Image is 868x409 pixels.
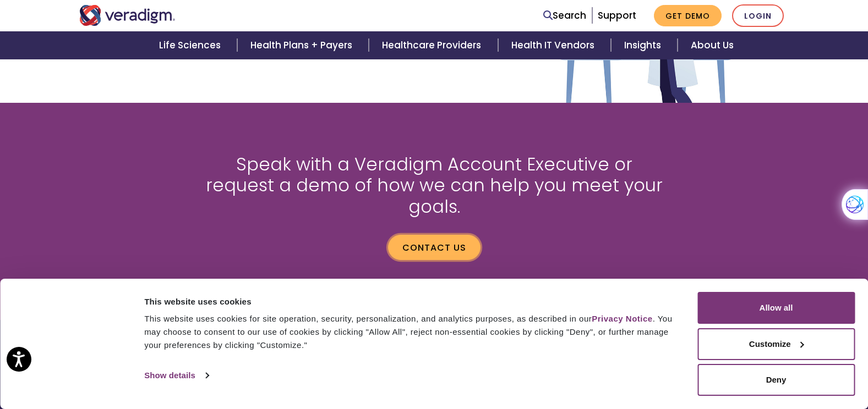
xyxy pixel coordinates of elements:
a: Privacy Notice [592,314,652,323]
a: Insights [611,31,678,59]
div: This website uses cookies for site operation, security, personalization, and analytics purposes, ... [144,312,673,352]
a: Support [598,9,636,22]
a: Show details [144,367,208,384]
a: Life Sciences [146,31,237,59]
h2: Speak with a Veradigm Account Executive or request a demo of how we can help you meet your goals. [200,154,668,217]
a: Get Demo [654,5,722,26]
a: About Us [678,31,747,59]
a: Search [543,8,586,23]
div: This website uses cookies [144,295,673,308]
a: Health Plans + Payers [237,31,369,59]
img: Veradigm logo [79,5,176,26]
a: Healthcare Providers [369,31,498,59]
iframe: Drift Chat Widget [649,33,855,396]
a: Login [732,4,784,27]
a: Health IT Vendors [498,31,611,59]
a: Contact us [388,235,481,260]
